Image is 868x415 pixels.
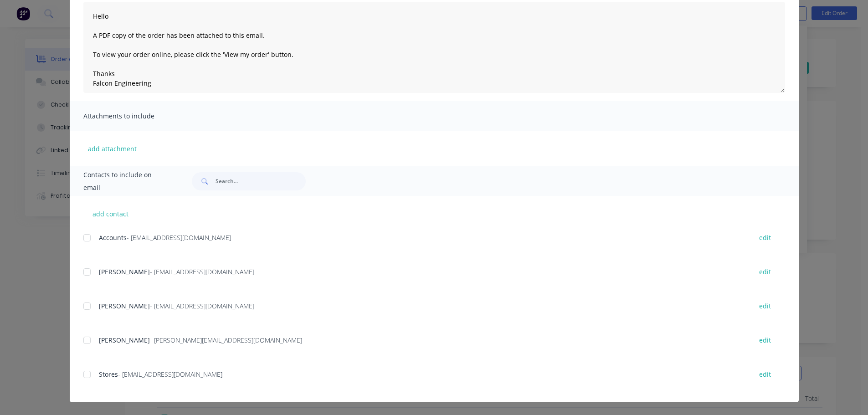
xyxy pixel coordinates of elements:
span: - [EMAIL_ADDRESS][DOMAIN_NAME] [150,267,254,276]
button: add attachment [83,142,141,155]
button: edit [754,334,776,346]
button: edit [754,300,776,312]
span: - [EMAIL_ADDRESS][DOMAIN_NAME] [127,233,231,242]
button: edit [754,231,776,244]
span: Accounts [99,233,127,242]
textarea: Hello A PDF copy of the order has been attached to this email. To view your order online, please ... [83,2,785,93]
button: edit [754,266,776,278]
button: add contact [83,207,138,220]
span: - [PERSON_NAME][EMAIL_ADDRESS][DOMAIN_NAME] [150,336,302,344]
span: - [EMAIL_ADDRESS][DOMAIN_NAME] [150,302,254,310]
span: - [EMAIL_ADDRESS][DOMAIN_NAME] [118,370,222,379]
span: [PERSON_NAME] [99,336,150,344]
span: Contacts to include on email [83,169,169,194]
span: Attachments to include [83,110,184,123]
span: [PERSON_NAME] [99,302,150,310]
span: [PERSON_NAME] [99,267,150,276]
span: Stores [99,370,118,379]
button: edit [754,368,776,380]
input: Search... [216,172,306,190]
